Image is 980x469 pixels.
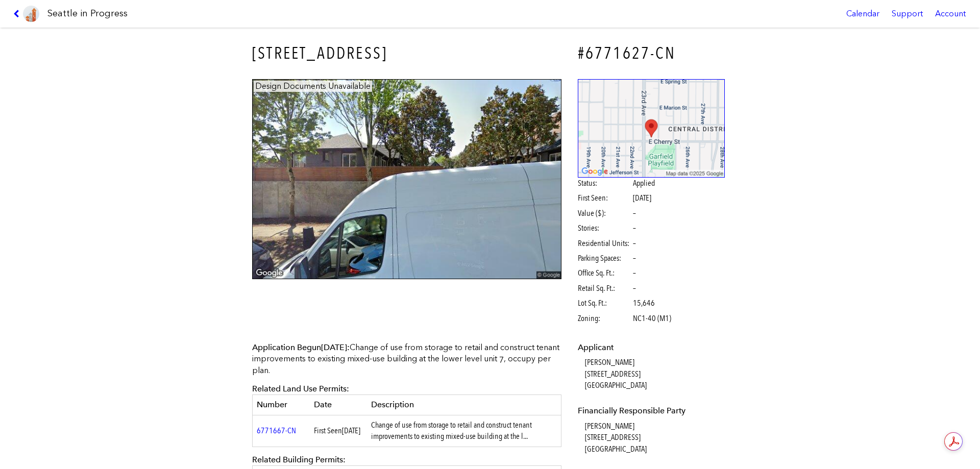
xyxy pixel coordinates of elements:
[310,415,367,447] td: First Seen
[254,81,372,92] figcaption: Design Documents Unavailable
[578,238,631,249] span: Residential Units:
[633,253,636,264] span: –
[633,178,655,189] span: Applied
[252,384,349,393] span: Related Land Use Permits:
[367,415,561,447] td: Change of use from storage to retail and construct tenant improvements to existing mixed-use buil...
[633,313,671,324] span: NC1-40 (M1)
[578,178,631,189] span: Status:
[578,223,631,234] span: Stories:
[47,7,128,20] h1: Seattle in Progress
[578,79,725,178] img: staticmap
[578,267,631,279] span: Office Sq. Ft.:
[578,405,725,416] dt: Financially Responsible Party
[252,342,561,376] p: Change of use from storage to retail and construct tenant improvements to existing mixed-use buil...
[633,298,655,309] span: 15,646
[585,357,725,391] dd: [PERSON_NAME] [STREET_ADDRESS] [GEOGRAPHIC_DATA]
[578,192,631,204] span: First Seen:
[633,208,636,219] span: –
[252,42,561,65] h3: [STREET_ADDRESS]
[633,267,636,279] span: –
[633,238,636,249] span: –
[321,342,347,352] span: [DATE]
[578,253,631,264] span: Parking Spaces:
[578,342,725,353] dt: Applicant
[585,421,725,455] dd: [PERSON_NAME] [STREET_ADDRESS] [GEOGRAPHIC_DATA]
[578,298,631,309] span: Lot Sq. Ft.:
[578,313,631,324] span: Zoning:
[257,426,296,435] a: 6771667-CN
[633,223,636,234] span: –
[252,342,350,352] span: Application Begun :
[578,283,631,294] span: Retail Sq. Ft.:
[578,208,631,219] span: Value ($):
[252,79,561,280] img: 705_24TH_AVE_SEATTLE.jpg
[253,395,310,415] th: Number
[633,193,651,203] span: [DATE]
[252,455,346,464] span: Related Building Permits:
[367,395,561,415] th: Description
[310,395,367,415] th: Date
[23,6,39,22] img: favicon-96x96.png
[633,283,636,294] span: –
[578,42,725,65] h4: #6771627-CN
[342,426,360,435] span: [DATE]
